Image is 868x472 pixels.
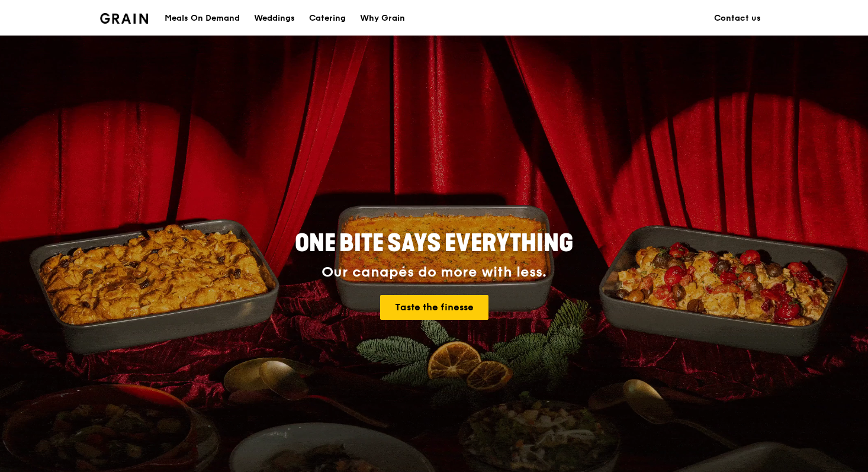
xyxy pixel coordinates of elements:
div: Weddings [254,1,295,36]
a: Contact us [707,1,768,36]
span: ONE BITE SAYS EVERYTHING [295,229,573,258]
div: Meals On Demand [165,1,240,36]
img: Grain [100,13,148,24]
a: Weddings [247,1,302,36]
div: Our canapés do more with less. [221,264,647,281]
a: Why Grain [353,1,412,36]
div: Why Grain [360,1,405,36]
a: Catering [302,1,353,36]
div: Catering [309,1,346,36]
a: Taste the finesse [380,295,488,320]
